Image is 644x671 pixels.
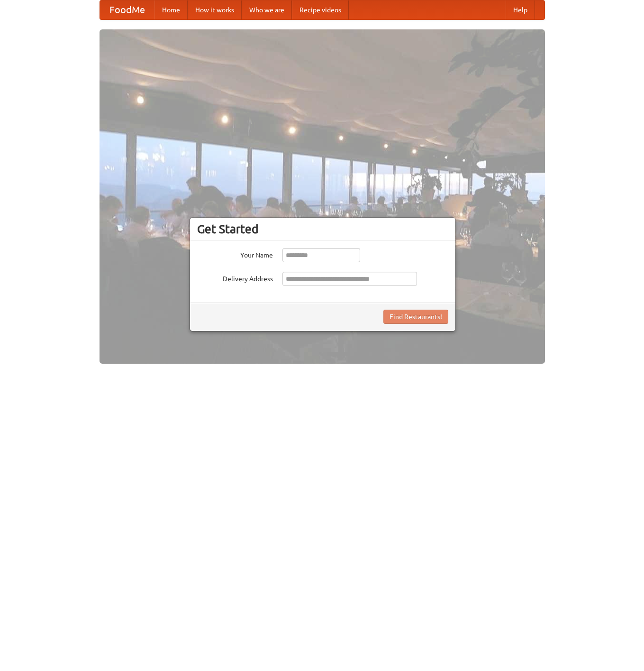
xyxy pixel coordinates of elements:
[197,248,273,260] label: Your Name
[188,0,242,19] a: How it works
[197,222,448,236] h3: Get Started
[383,310,448,324] button: Find Restaurants!
[154,0,188,19] a: Home
[242,0,292,19] a: Who we are
[197,272,273,284] label: Delivery Address
[292,0,349,19] a: Recipe videos
[100,0,154,19] a: FoodMe
[506,0,535,19] a: Help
